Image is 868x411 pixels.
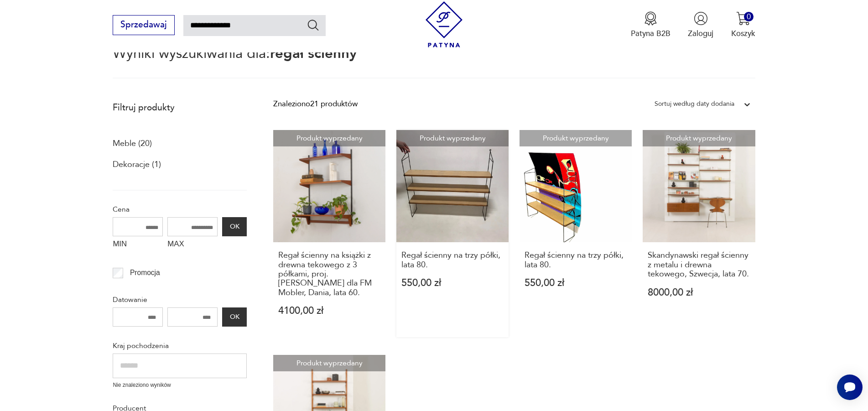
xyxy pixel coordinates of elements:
h3: Regał ścienny na książki z drewna tekowego z 3 półkami, proj. [PERSON_NAME] dla FM Mobler, Dania,... [278,251,381,297]
button: Szukaj [307,18,320,31]
button: OK [222,307,247,327]
p: 550,00 zł [525,278,627,288]
a: Meble (20) [113,136,152,151]
p: Datowanie [113,294,247,306]
button: Sprzedawaj [113,15,174,35]
a: Produkt wyprzedanyRegał ścienny na książki z drewna tekowego z 3 półkami, proj. Kai Kristiansena ... [273,130,385,337]
p: Promocja [130,267,160,279]
img: Ikona medalu [644,11,658,26]
h3: Regał ścienny na trzy półki, lata 80. [525,251,627,270]
label: MIN [113,236,163,254]
div: Sortuj według daty dodania [655,98,734,110]
p: Zaloguj [688,28,713,39]
a: Sprzedawaj [113,22,174,29]
p: 4100,00 zł [278,306,381,316]
div: 0 [744,12,754,21]
iframe: Smartsupp widget button [837,375,863,400]
a: Produkt wyprzedanySkandynawski regał ścienny z metalu i drewna tekowego, Szwecja, lata 70.Skandyn... [643,130,755,337]
img: Patyna - sklep z meblami i dekoracjami vintage [421,1,467,47]
p: 550,00 zł [401,278,504,288]
p: Wyniki wyszukiwania dla: [113,47,755,78]
p: Filtruj produkty [113,102,247,114]
a: Ikona medaluPatyna B2B [631,11,670,39]
h3: Skandynawski regał ścienny z metalu i drewna tekowego, Szwecja, lata 70. [648,251,750,279]
p: Kraj pochodzenia [113,340,247,352]
button: OK [222,217,247,236]
a: Produkt wyprzedanyRegał ścienny na trzy półki, lata 80.Regał ścienny na trzy półki, lata 80.550,0... [520,130,632,337]
button: Patyna B2B [631,11,670,39]
button: Zaloguj [688,11,713,39]
p: Nie znaleziono wyników [113,381,247,390]
a: Produkt wyprzedanyRegał ścienny na trzy półki, lata 80.Regał ścienny na trzy półki, lata 80.550,0... [396,130,509,337]
div: Znaleziono 21 produktów [273,98,358,110]
p: Koszyk [731,28,755,39]
p: 8000,00 zł [648,288,750,297]
span: regał ścienny [270,44,357,63]
p: Patyna B2B [631,28,670,39]
p: Cena [113,203,247,215]
img: Ikonka użytkownika [694,11,708,26]
h3: Regał ścienny na trzy półki, lata 80. [401,251,504,270]
label: MAX [167,236,218,254]
button: 0Koszyk [731,11,755,39]
a: Dekoracje (1) [113,157,161,172]
img: Ikona koszyka [736,11,750,26]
